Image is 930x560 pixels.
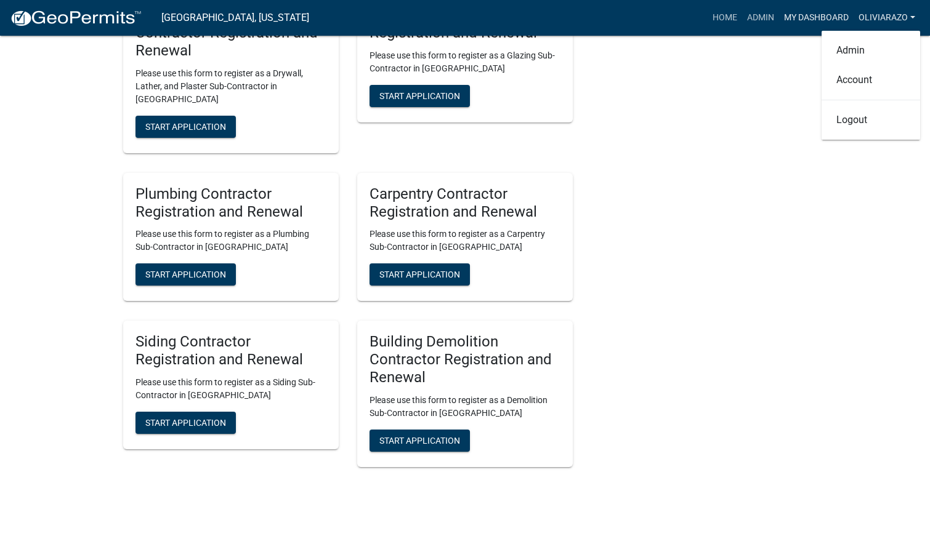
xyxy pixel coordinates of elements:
[135,263,236,286] button: Start Application
[822,105,920,135] a: Logout
[370,333,560,386] h5: Building Demolition Contractor Registration and Renewal
[161,7,309,28] a: [GEOGRAPHIC_DATA], [US_STATE]
[370,394,560,420] p: Please use this form to register as a Demolition Sub-Contractor in [GEOGRAPHIC_DATA]
[822,31,920,140] div: oliviarazo
[370,185,560,221] h5: Carpentry Contractor Registration and Renewal
[135,412,236,434] button: Start Application
[822,36,920,65] a: Admin
[145,121,226,131] span: Start Application
[135,376,326,402] p: Please use this form to register as a Siding Sub-Contractor in [GEOGRAPHIC_DATA]
[779,6,854,30] a: My Dashboard
[708,6,742,30] a: Home
[379,90,460,100] span: Start Application
[145,270,226,279] span: Start Application
[370,85,470,107] button: Start Application
[135,67,326,106] p: Please use this form to register as a Drywall, Lather, and Plaster Sub-Contractor in [GEOGRAPHIC_...
[370,430,470,452] button: Start Application
[135,333,326,369] h5: Siding Contractor Registration and Renewal
[370,263,470,286] button: Start Application
[135,185,326,221] h5: Plumbing Contractor Registration and Renewal
[370,49,560,75] p: Please use this form to register as a Glazing Sub-Contractor in [GEOGRAPHIC_DATA]
[145,417,226,427] span: Start Application
[742,6,779,30] a: Admin
[370,228,560,254] p: Please use this form to register as a Carpentry Sub-Contractor in [GEOGRAPHIC_DATA]
[822,65,920,95] a: Account
[135,228,326,254] p: Please use this form to register as a Plumbing Sub-Contractor in [GEOGRAPHIC_DATA]
[379,270,460,279] span: Start Application
[379,435,460,445] span: Start Application
[854,6,920,30] a: oliviarazo
[135,116,236,138] button: Start Application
